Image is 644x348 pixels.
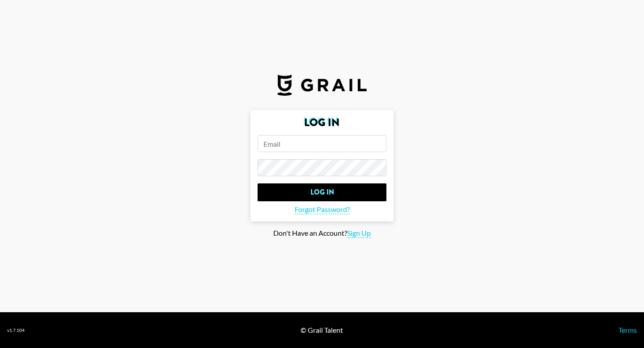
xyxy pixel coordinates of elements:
span: Sign Up [347,229,371,238]
div: © Grail Talent [301,326,343,335]
a: Terms [619,326,637,334]
input: Log In [258,183,386,201]
div: Don't Have an Account? [7,229,637,238]
span: Forgot Password? [295,205,350,214]
h2: Log In [258,117,386,128]
input: Email [258,135,386,152]
div: v 1.7.104 [7,327,25,333]
img: Grail Talent Logo [277,74,367,96]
